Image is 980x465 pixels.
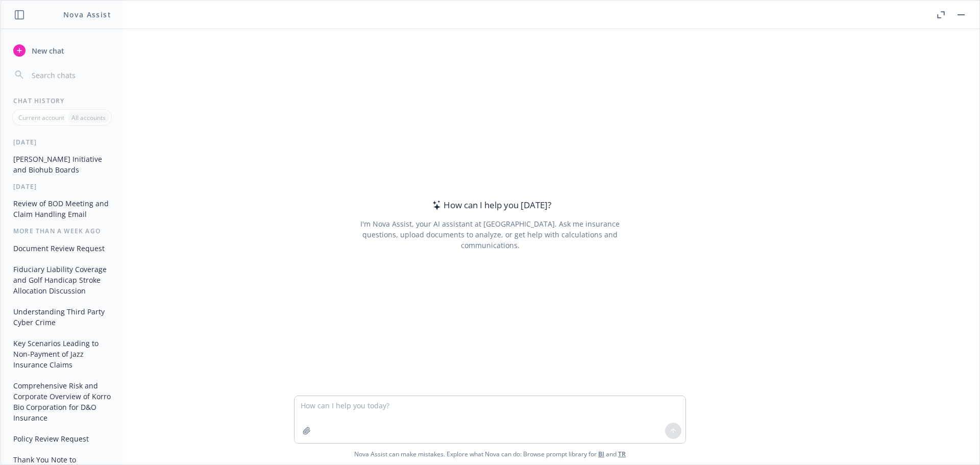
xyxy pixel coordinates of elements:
button: Fiduciary Liability Coverage and Golf Handicap Stroke Allocation Discussion [9,261,115,299]
a: TR [618,450,626,458]
input: Search chats [30,68,111,82]
div: How can I help you [DATE]? [429,199,551,212]
button: New chat [9,41,115,60]
div: [DATE] [1,138,123,146]
p: All accounts [71,113,106,122]
p: Current account [18,113,64,122]
button: Document Review Request [9,240,115,257]
button: Key Scenarios Leading to Non-Payment of Jazz Insurance Claims [9,335,115,373]
button: Review of BOD Meeting and Claim Handling Email [9,195,115,223]
span: Nova Assist can make mistakes. Explore what Nova can do: Browse prompt library for and [5,444,975,464]
button: Understanding Third Party Cyber Crime [9,303,115,331]
div: [DATE] [1,182,123,191]
button: [PERSON_NAME] Initiative and Biohub Boards [9,151,115,178]
h1: Nova Assist [63,9,111,20]
span: New chat [30,45,64,56]
div: More than a week ago [1,227,123,235]
button: Comprehensive Risk and Corporate Overview of Korro Bio Corporation for D&O Insurance [9,377,115,426]
div: Chat History [1,96,123,105]
button: Policy Review Request [9,430,115,447]
div: I'm Nova Assist, your AI assistant at [GEOGRAPHIC_DATA]. Ask me insurance questions, upload docum... [346,218,633,251]
a: BI [598,450,604,458]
